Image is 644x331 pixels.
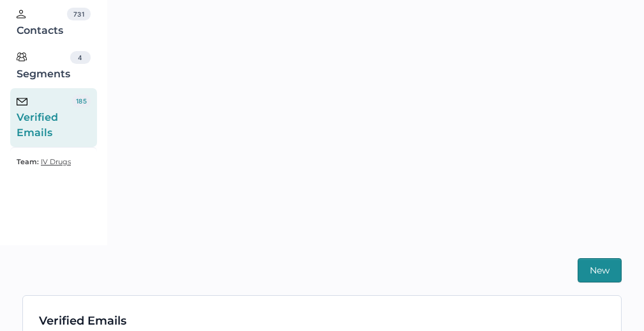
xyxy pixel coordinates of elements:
[17,51,70,82] div: Segments
[17,98,27,105] img: email-icon-black.c777dcea.svg
[17,10,26,19] img: person.20a629c4.svg
[17,52,27,62] img: segments.b9481e3d.svg
[67,8,91,20] div: 731
[17,95,72,141] div: Verified Emails
[578,258,622,282] button: New
[70,51,91,64] div: 4
[17,154,71,169] a: Team: IV Drugs
[72,95,91,107] div: 185
[17,8,67,38] div: Contacts
[590,259,610,282] span: New
[41,157,71,166] span: IV Drugs
[39,312,126,330] div: Verified Emails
